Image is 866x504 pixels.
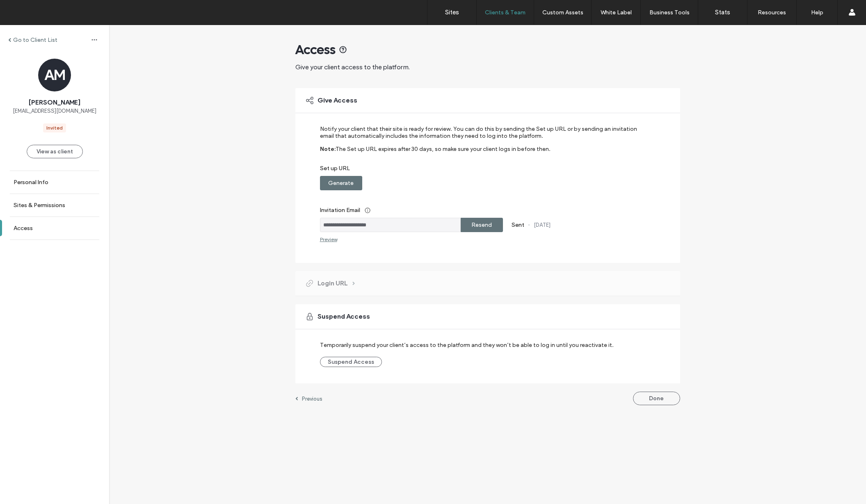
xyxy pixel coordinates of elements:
[318,279,347,288] span: Login URL
[445,9,459,16] label: Sites
[471,217,492,233] label: Resend
[320,236,337,242] div: Preview
[14,179,48,186] label: Personal Info
[328,176,354,191] label: Generate
[485,9,526,16] label: Clients & Team
[318,312,370,321] span: Suspend Access
[601,9,632,16] label: White Label
[13,36,57,43] label: Go to Client List
[649,9,690,16] label: Business Tools
[336,146,551,165] label: The Set up URL expires after 30 days, so make sure your client logs in before then.
[38,59,71,91] div: AM
[715,9,730,16] label: Stats
[295,395,322,402] a: Previous
[758,9,786,16] label: Resources
[320,357,382,367] button: Suspend Access
[320,146,336,165] label: Note:
[13,107,96,115] span: [EMAIL_ADDRESS][DOMAIN_NAME]
[14,225,33,232] label: Access
[320,203,644,218] label: Invitation Email
[811,9,823,16] label: Help
[46,124,63,132] div: Invited
[320,165,644,176] label: Set up URL
[27,145,83,158] button: View as client
[320,338,614,353] label: Temporarily suspend your client’s access to the platform and they won’t be able to log in until y...
[534,222,551,228] label: [DATE]
[14,202,65,209] label: Sites & Permissions
[295,63,410,71] span: Give your client access to the platform.
[19,6,36,13] span: Help
[512,221,524,228] label: Sent
[29,98,80,107] span: [PERSON_NAME]
[302,396,322,402] label: Previous
[633,392,680,405] button: Done
[295,41,336,58] span: Access
[320,125,644,146] label: Notify your client that their site is ready for review. You can do this by sending the Set up URL...
[542,9,583,16] label: Custom Assets
[318,96,357,105] span: Give Access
